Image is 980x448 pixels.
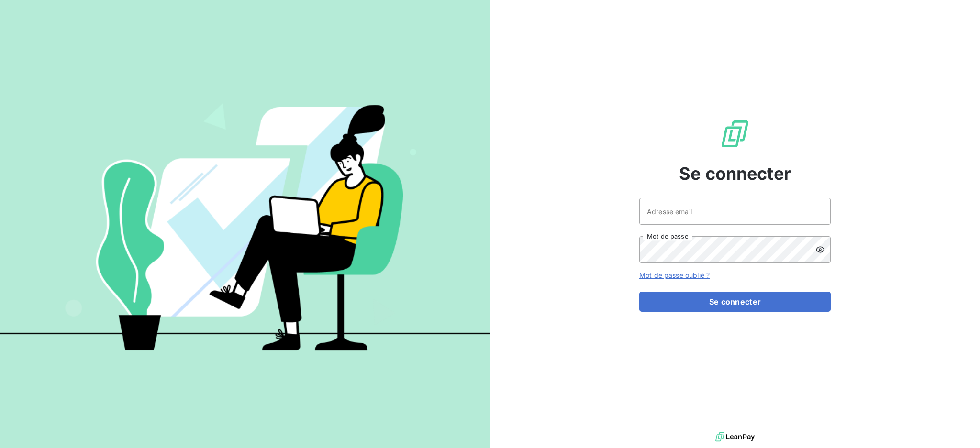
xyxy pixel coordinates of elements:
a: Mot de passe oublié ? [639,271,710,279]
span: Se connecter [679,161,791,186]
button: Se connecter [639,292,831,312]
img: Logo LeanPay [720,119,750,149]
input: placeholder [639,198,831,225]
img: logo [715,430,755,444]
